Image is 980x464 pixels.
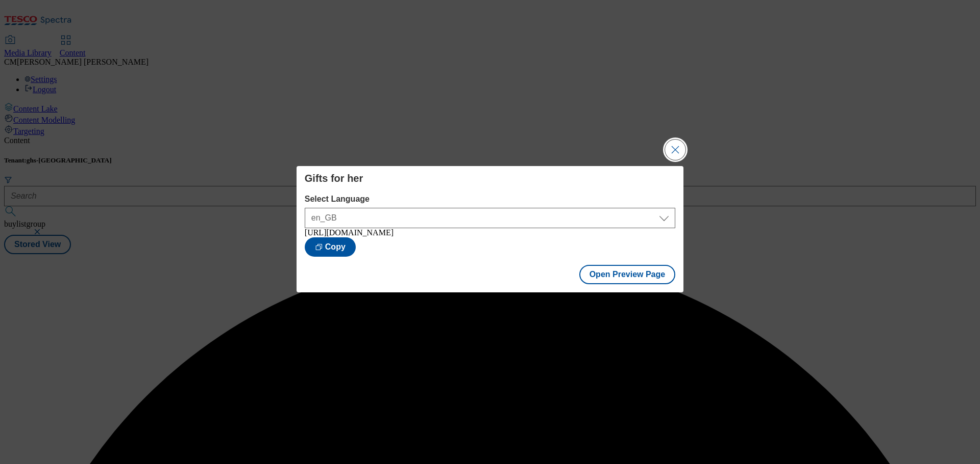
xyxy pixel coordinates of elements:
h4: Gifts for her [305,172,675,184]
div: Modal [297,166,683,292]
button: Open Preview Page [579,265,676,284]
label: Select Language [305,195,675,204]
button: Copy [305,237,356,257]
div: [URL][DOMAIN_NAME] [305,228,675,237]
button: Close Modal [665,140,685,160]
